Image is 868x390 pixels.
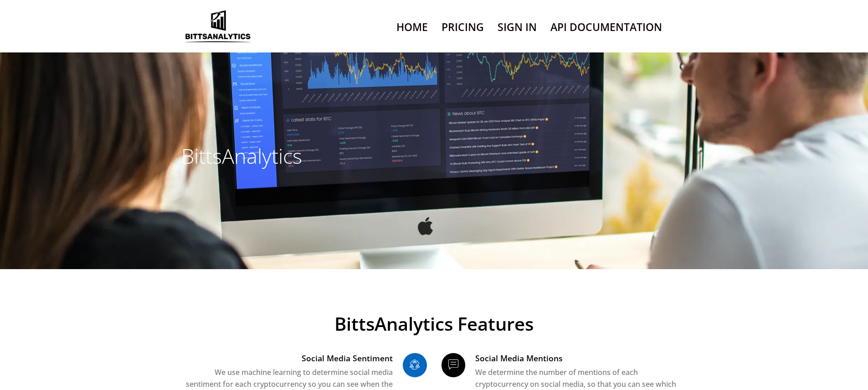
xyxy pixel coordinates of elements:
a: Pricing [442,16,484,39]
h3: Social Media Sentiment [181,353,393,364]
a: API Documentation [550,16,662,39]
span: BittsAnalytics Features [181,315,687,333]
a: Home [396,16,428,39]
a: Sign In [498,16,537,39]
h3: Social Media Mentions [475,353,687,364]
h3: BittsAnalytics [181,144,427,168]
